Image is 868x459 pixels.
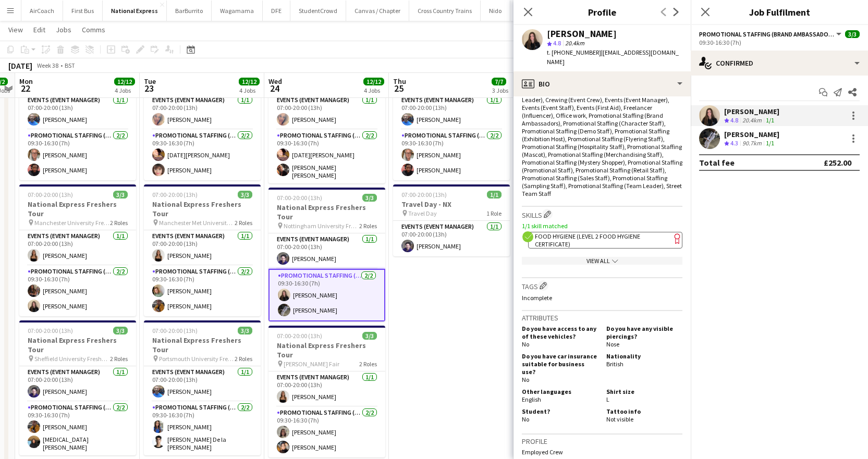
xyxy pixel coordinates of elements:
app-job-card: 07:00-20:00 (13h)3/3National Express Freshers Tour Manchester Met University Freshers Fair2 Roles... [144,184,261,316]
span: 07:00-20:00 (13h) [152,191,198,199]
button: Cross Country Trains [409,1,481,21]
div: View All [522,257,682,265]
div: 4 Jobs [364,86,384,94]
app-card-role: Events (Event Manager)1/107:00-20:00 (13h)[PERSON_NAME] [144,230,261,266]
button: DFE [263,1,290,21]
app-skills-label: 1/1 [766,116,774,124]
app-card-role: Promotional Staffing (Brand Ambassadors)2/209:30-16:30 (7h)[PERSON_NAME][PERSON_NAME] [144,266,261,316]
span: 07:00-20:00 (13h) [401,191,447,199]
span: t. [PHONE_NUMBER] [547,48,601,56]
span: 4.8 [553,39,561,47]
h5: Shirt size [606,388,682,395]
app-card-role: Promotional Staffing (Brand Ambassadors)2/209:30-16:30 (7h)[PERSON_NAME][PERSON_NAME] [19,130,136,180]
div: [PERSON_NAME] [724,107,779,116]
h5: Nationality [606,352,682,360]
div: Confirmed [691,51,868,76]
app-card-role: Promotional Staffing (Brand Ambassadors)2/209:30-16:30 (7h)[PERSON_NAME][PERSON_NAME] [19,266,136,316]
h3: Tags [522,280,682,291]
span: 23 [142,82,156,94]
app-job-card: 07:00-20:00 (13h)1/1Travel Day - NX Travel Day1 RoleEvents (Event Manager)1/107:00-20:00 (13h)[PE... [393,184,510,256]
app-card-role: Events (Event Manager)1/107:00-20:00 (13h)[PERSON_NAME] [268,371,385,407]
span: Thu [393,77,406,86]
div: [DATE] [8,60,32,71]
span: 07:00-20:00 (13h) [277,194,322,202]
span: Not visible [606,415,633,423]
button: Promotional Staffing (Brand Ambassadors) [699,30,843,38]
app-job-card: 07:00-20:00 (13h)3/3National Express Freshers Tour Nottingham University Freshers Fair2 RolesEven... [268,188,385,321]
span: | [EMAIL_ADDRESS][DOMAIN_NAME] [547,48,679,66]
h3: National Express Freshers Tour [144,336,261,354]
span: 20.4km [563,39,586,47]
div: 09:30-16:30 (7h) [699,39,860,46]
span: No [522,340,529,348]
app-card-role: Promotional Staffing (Brand Ambassadors)2/209:30-16:30 (7h)[PERSON_NAME][PERSON_NAME] De la [PERS... [144,402,261,455]
a: Comms [78,23,109,36]
span: 2 Roles [235,219,252,227]
app-card-role: Promotional Staffing (Brand Ambassadors)2/209:30-16:30 (7h)[DATE][PERSON_NAME][PERSON_NAME] [PERS... [268,130,385,183]
span: 07:00-20:00 (13h) [28,327,73,334]
app-card-role: Promotional Staffing (Brand Ambassadors)2/209:30-16:30 (7h)[PERSON_NAME][PERSON_NAME] [393,130,510,180]
span: 1/1 [487,191,502,199]
a: Edit [29,23,50,36]
span: 07:00-20:00 (13h) [152,327,198,334]
span: 12/12 [363,78,384,85]
span: 2 Roles [359,360,377,368]
h3: National Express Freshers Tour [268,203,385,221]
app-card-role: Events (Event Manager)1/107:00-20:00 (13h)[PERSON_NAME] [144,94,261,130]
div: BST [65,61,75,69]
app-card-role: Promotional Staffing (Brand Ambassadors)2/209:30-16:30 (7h)[PERSON_NAME][PERSON_NAME] [268,269,385,321]
app-card-role: Events (Event Manager)1/107:00-20:00 (13h)[PERSON_NAME] [268,94,385,130]
span: Manchester University Freshers Fair [34,219,110,227]
button: Canvas / Chapter [346,1,409,21]
span: No [522,376,529,383]
span: Comms [82,25,105,34]
span: Week 38 [34,61,60,69]
span: L [606,395,609,403]
span: 07:00-20:00 (13h) [277,332,322,340]
div: 07:00-20:00 (13h)3/3National Express Freshers Tour Swansea University Freshers Fair2 RolesEvents ... [393,48,510,180]
span: 4.8 [730,116,738,124]
div: 4 Jobs [239,86,259,94]
div: 07:00-20:00 (13h)3/3National Express Freshers Tour Manchester University Freshers Fair2 RolesEven... [19,184,136,316]
button: AirCoach [21,1,63,21]
span: 3/3 [845,30,860,38]
h3: National Express Freshers Tour [268,341,385,359]
span: 3/3 [238,327,252,334]
button: BarBurrito [167,1,212,21]
h3: Profile [514,5,691,19]
button: Nido [481,1,510,21]
app-card-role: Events (Event Manager)1/107:00-20:00 (13h)[PERSON_NAME] [393,221,510,256]
h5: Do you have car insurance suitable for business use? [522,352,598,376]
div: 07:00-20:00 (13h)3/3National Express Freshers Tour Leicester University Freshers Fair2 RolesEvent... [144,48,261,180]
h5: Student? [522,407,598,415]
h5: Tattoo info [606,407,682,415]
span: 4.3 [730,139,738,147]
h3: Travel Day - NX [393,200,510,209]
button: First Bus [63,1,103,21]
app-job-card: 07:00-20:00 (13h)3/3National Express Freshers Tour [PERSON_NAME] Fair2 RolesEvents (Event Manager... [268,326,385,457]
span: 3/3 [362,332,377,340]
span: Assistant Event Manager, Brand Ambassador, Crewing (Crew Leader), Crewing (Event Crew), Events (E... [522,88,682,197]
span: 3/3 [113,191,128,199]
h3: National Express Freshers Tour [19,200,136,218]
p: Incomplete [522,294,682,302]
app-job-card: 07:00-20:00 (13h)3/3National Express Freshers Tour Portsmouth University Freshers Fair2 RolesEven... [144,320,261,455]
span: Food Hygiene (Level 2 Food Hygiene Certificate) [535,232,640,248]
p: Employed Crew [522,448,682,456]
span: 1 Role [486,209,502,217]
app-job-card: 07:00-20:00 (13h)3/3National Express Freshers Tour Sheffield University Freshers Fair2 RolesEvent... [19,320,136,455]
h3: National Express Freshers Tour [19,336,136,354]
app-skills-label: 1/1 [766,139,774,147]
span: 22 [18,82,33,94]
div: 90.7km [740,139,764,148]
div: £252.00 [824,157,851,168]
app-card-role: Events (Event Manager)1/107:00-20:00 (13h)[PERSON_NAME] [19,94,136,130]
h5: Do you have any visible piercings? [606,325,682,340]
h3: Profile [522,437,682,446]
span: Manchester Met University Freshers Fair [159,219,235,227]
h3: Attributes [522,313,682,322]
span: British [606,360,624,368]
